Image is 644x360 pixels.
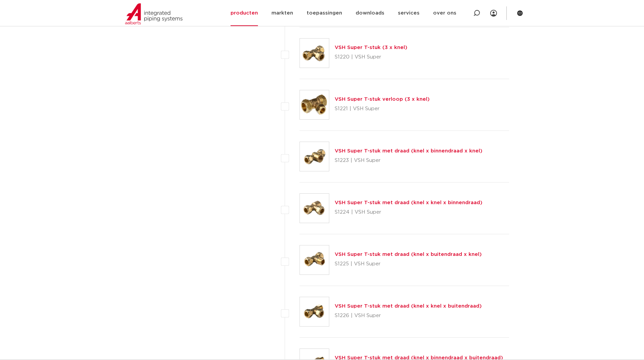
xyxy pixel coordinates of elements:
a: VSH Super T-stuk verloop (3 x knel) [335,97,430,102]
img: Thumbnail for VSH Super T-stuk met draad (knel x buitendraad x knel) [300,245,329,274]
p: S1225 | VSH Super [335,259,482,269]
img: Thumbnail for VSH Super T-stuk met draad (knel x knel x buitendraad) [300,297,329,326]
p: S1223 | VSH Super [335,155,482,166]
p: S1226 | VSH Super [335,310,482,321]
a: VSH Super T-stuk (3 x knel) [335,45,407,50]
a: VSH Super T-stuk met draad (knel x binnendraad x knel) [335,148,482,153]
div: my IPS [490,6,497,21]
a: VSH Super T-stuk met draad (knel x knel x binnendraad) [335,200,482,205]
img: Thumbnail for VSH Super T-stuk met draad (knel x binnendraad x knel) [300,142,329,171]
img: Thumbnail for VSH Super T-stuk (3 x knel) [300,39,329,68]
img: Thumbnail for VSH Super T-stuk verloop (3 x knel) [300,90,329,119]
a: VSH Super T-stuk met draad (knel x buitendraad x knel) [335,252,482,257]
p: S1221 | VSH Super [335,103,430,114]
a: VSH Super T-stuk met draad (knel x knel x buitendraad) [335,304,482,309]
p: S1224 | VSH Super [335,207,482,218]
img: Thumbnail for VSH Super T-stuk met draad (knel x knel x binnendraad) [300,194,329,223]
p: S1220 | VSH Super [335,52,407,63]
